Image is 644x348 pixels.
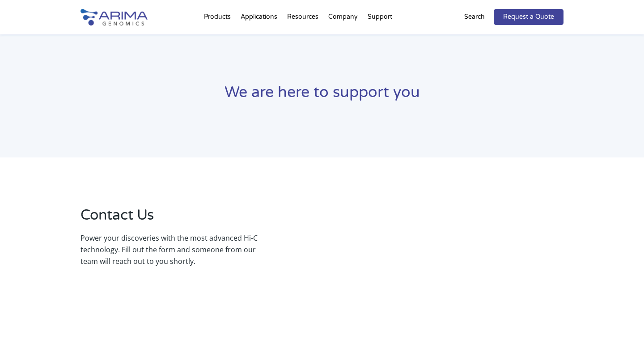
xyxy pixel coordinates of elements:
p: Search [464,11,485,23]
h1: We are here to support you [80,82,563,110]
a: Request a Quote [494,9,563,25]
h2: Contact Us [80,205,258,232]
img: Arima-Genomics-logo [80,9,148,25]
p: Power your discoveries with the most advanced Hi-C technology. Fill out the form and someone from... [80,232,258,267]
